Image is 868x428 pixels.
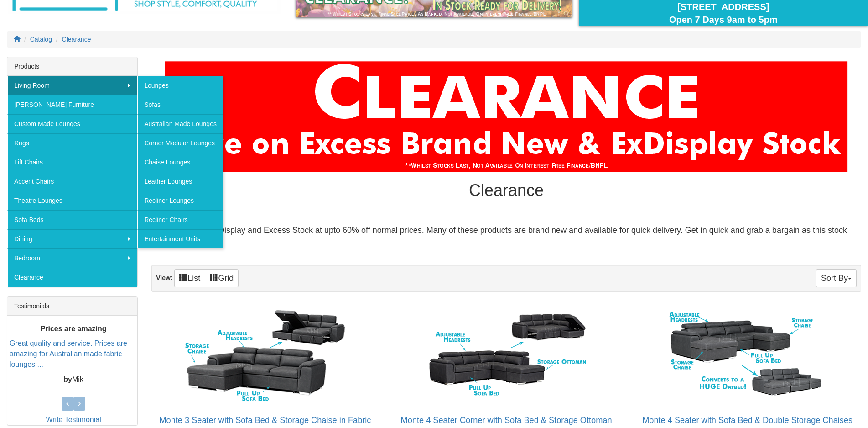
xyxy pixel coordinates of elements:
p: Mik [10,375,137,385]
a: Monte 4 Seater Corner with Sofa Bed & Storage Ottoman [401,416,612,425]
a: Living Room [7,76,137,95]
a: Monte 4 Seater with Sofa Bed & Double Storage Chaises [642,416,852,425]
div: We are clearing Display and Excess Stock at upto 60% off normal prices. Many of these products ar... [151,217,861,255]
a: Australian Made Lounges [137,114,223,133]
a: Accent Chairs [7,172,137,191]
a: Rugs [7,133,137,153]
a: Bedroom [7,248,137,268]
img: Monte 4 Seater with Sofa Bed & Double Storage Chaises [665,306,830,407]
a: Entertainment Units [137,229,223,248]
strong: View: [156,274,172,281]
a: Monte 3 Seater with Sofa Bed & Storage Chaise in Fabric [159,416,371,425]
a: Clearance [62,36,91,43]
img: Clearance [165,61,848,172]
a: Recliner Lounges [137,191,223,210]
a: Sofas [137,95,223,114]
a: List [174,269,205,287]
a: Write Testimonial [46,416,101,423]
a: Great quality and service. Prices are amazing for Australian made fabric lounges.... [10,339,127,368]
img: Monte 3 Seater with Sofa Bed & Storage Chaise in Fabric [183,306,347,407]
a: Lift Chairs [7,153,137,172]
a: Chaise Lounges [137,153,223,172]
a: Sofa Beds [7,210,137,229]
a: Recliner Chairs [137,210,223,229]
a: Catalog [30,36,52,43]
div: Testimonials [7,297,137,316]
a: Dining [7,229,137,248]
a: Clearance [7,268,137,287]
a: Lounges [137,76,223,95]
a: Grid [205,269,239,287]
a: Custom Made Lounges [7,114,137,133]
a: Theatre Lounges [7,191,137,210]
img: Monte 4 Seater Corner with Sofa Bed & Storage Ottoman [424,306,588,407]
button: Sort By [816,269,857,287]
div: Products [7,57,137,76]
a: Corner Modular Lounges [137,133,223,153]
b: Prices are amazing [41,325,107,333]
a: Leather Lounges [137,172,223,191]
a: [PERSON_NAME] Furniture [7,95,137,114]
b: by [63,375,72,383]
h1: Clearance [151,181,861,200]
